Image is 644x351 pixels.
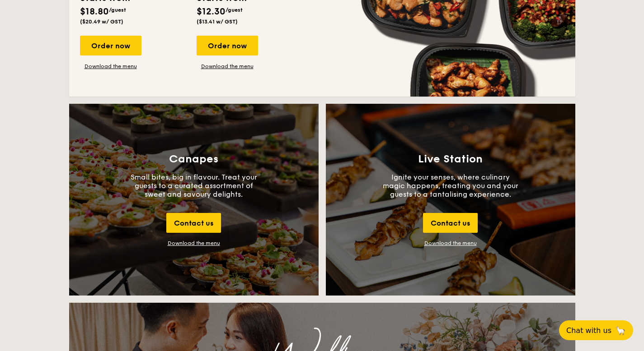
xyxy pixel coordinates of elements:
a: Download the menu [197,63,258,70]
div: Contact us [423,213,478,233]
span: $18.80 [80,6,109,17]
span: ($20.49 w/ GST) [80,18,123,25]
span: /guest [109,7,126,13]
p: Small bites, big in flavour. Treat your guests to a curated assortment of sweet and savoury delig... [126,173,262,199]
span: 🦙 [615,325,626,336]
span: Chat with us [566,326,611,335]
div: Contact us [166,213,221,233]
div: Order now [197,36,258,55]
div: Order now [80,36,141,55]
p: Ignite your senses, where culinary magic happens, treating you and your guests to a tantalising e... [383,173,518,199]
h3: Live Station [418,153,483,166]
button: Chat with us🦙 [559,320,633,340]
span: $12.30 [197,6,226,17]
span: ($13.41 w/ GST) [197,18,238,25]
div: Download the menu [168,240,220,246]
a: Download the menu [80,63,141,70]
a: Download the menu [424,240,477,246]
h3: Canapes [169,153,218,166]
span: /guest [226,7,243,13]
